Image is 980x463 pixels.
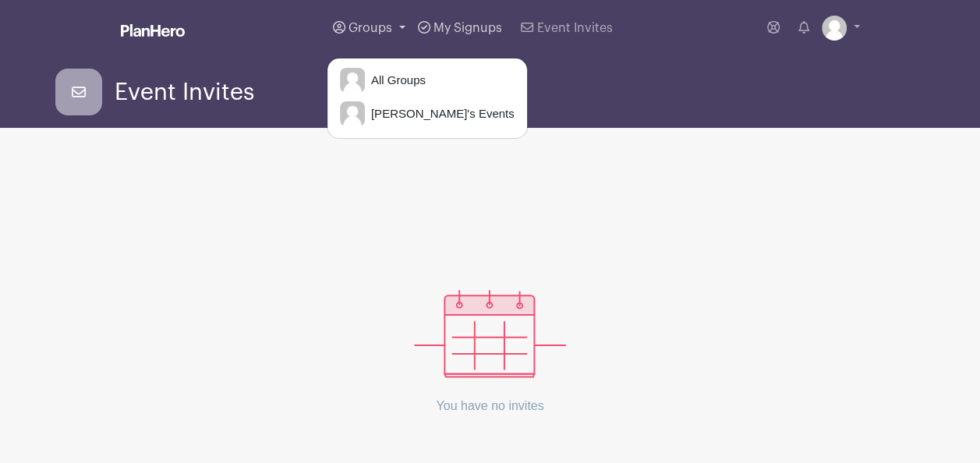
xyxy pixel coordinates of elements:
[121,24,185,37] img: logo_white-6c42ec7e38ccf1d336a20a19083b03d10ae64f83f12c07503d8b9e83406b4c7d.svg
[365,105,515,123] span: [PERSON_NAME]'s Events
[327,58,528,139] div: Groups
[365,72,426,90] span: All Groups
[414,290,566,378] img: events_empty-56550af544ae17c43cc50f3ebafa394433d06d5f1891c01edc4b5d1d59cfda54.svg
[348,22,392,34] span: Groups
[327,65,527,96] a: All Groups
[414,378,566,434] p: You have no invites
[340,68,365,93] img: default-ce2991bfa6775e67f084385cd625a349d9dcbb7a52a09fb2fda1e96e2d18dcdb.png
[115,80,254,105] span: Event Invites
[537,22,613,34] span: Event Invites
[822,16,847,41] img: default-ce2991bfa6775e67f084385cd625a349d9dcbb7a52a09fb2fda1e96e2d18dcdb.png
[433,22,502,34] span: My Signups
[327,98,527,129] a: [PERSON_NAME]'s Events
[340,101,365,126] img: default-ce2991bfa6775e67f084385cd625a349d9dcbb7a52a09fb2fda1e96e2d18dcdb.png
